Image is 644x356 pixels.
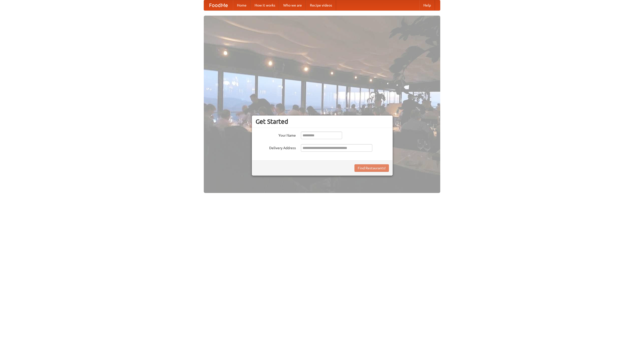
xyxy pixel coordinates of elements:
a: Help [419,0,435,10]
a: FoodMe [204,0,233,10]
a: Recipe videos [306,0,336,10]
a: How it works [251,0,279,10]
button: Find Restaurants! [354,164,389,172]
label: Delivery Address [256,144,296,150]
label: Your Name [256,132,296,138]
h3: Get Started [256,118,389,125]
a: Who we are [279,0,306,10]
a: Home [233,0,251,10]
